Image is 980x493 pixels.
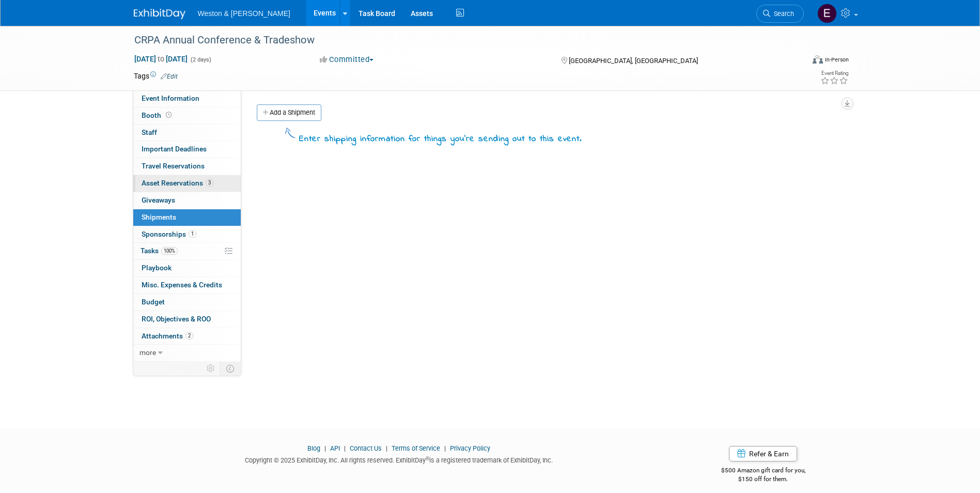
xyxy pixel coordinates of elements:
span: [DATE] [DATE] [134,54,188,64]
span: Important Deadlines [142,145,207,153]
span: Asset Reservations [142,179,213,187]
a: Event Information [133,90,241,107]
span: Travel Reservations [142,162,205,170]
a: Playbook [133,260,241,276]
a: Shipments [133,209,241,226]
span: | [383,444,390,452]
a: Attachments2 [133,328,241,345]
img: Edyn Winter [817,4,837,23]
span: Sponsorships [142,230,196,238]
a: Blog [307,444,320,452]
a: more [133,345,241,361]
div: CRPA Annual Conference & Tradeshow [131,31,788,50]
td: Tags [134,71,178,81]
a: Tasks100% [133,243,241,259]
span: 1 [189,230,196,238]
div: Copyright © 2025 ExhibitDay, Inc. All rights reserved. ExhibitDay is a registered trademark of Ex... [134,453,665,465]
a: Travel Reservations [133,158,241,175]
a: Misc. Expenses & Credits [133,277,241,294]
div: Event Rating [820,71,848,76]
span: Event Information [142,94,199,102]
a: Add a Shipment [257,104,321,121]
a: API [330,444,340,452]
span: to [156,55,166,63]
img: ExhibitDay [134,9,185,19]
a: Sponsorships1 [133,226,241,243]
span: Booth not reserved yet [164,111,174,119]
span: ROI, Objectives & ROO [142,315,211,323]
span: Misc. Expenses & Credits [142,281,222,289]
span: Attachments [142,332,193,340]
span: | [442,444,448,452]
span: | [341,444,348,452]
sup: ® [426,456,429,461]
span: Giveaways [142,196,175,204]
span: Weston & [PERSON_NAME] [198,9,290,18]
a: Edit [161,73,178,80]
span: Playbook [142,264,172,272]
span: Booth [142,111,174,119]
a: Terms of Service [392,444,440,452]
a: Refer & Earn [729,446,797,461]
div: In-Person [825,56,849,64]
div: Event Format [743,54,849,69]
span: more [139,348,156,357]
a: Staff [133,125,241,141]
img: Format-Inperson.png [813,55,823,64]
span: Staff [142,128,157,136]
span: Search [770,10,794,18]
span: | [322,444,329,452]
a: Privacy Policy [450,444,490,452]
span: 3 [206,179,213,187]
a: Giveaways [133,192,241,209]
div: $150 off for them. [680,475,847,484]
span: [GEOGRAPHIC_DATA], [GEOGRAPHIC_DATA] [569,57,698,65]
td: Toggle Event Tabs [220,362,241,375]
a: Budget [133,294,241,311]
a: Asset Reservations3 [133,175,241,192]
div: Enter shipping information for things you're sending out to this event. [299,133,582,146]
span: Shipments [142,213,176,221]
a: Booth [133,107,241,124]
td: Personalize Event Tab Strip [202,362,220,375]
button: Committed [316,54,378,65]
a: Contact Us [350,444,382,452]
a: ROI, Objectives & ROO [133,311,241,328]
span: (2 days) [190,56,211,63]
a: Important Deadlines [133,141,241,158]
span: Budget [142,298,165,306]
span: 2 [185,332,193,340]
a: Search [756,5,804,23]
span: 100% [161,247,178,255]
span: Tasks [141,246,178,255]
div: $500 Amazon gift card for you, [680,459,847,483]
